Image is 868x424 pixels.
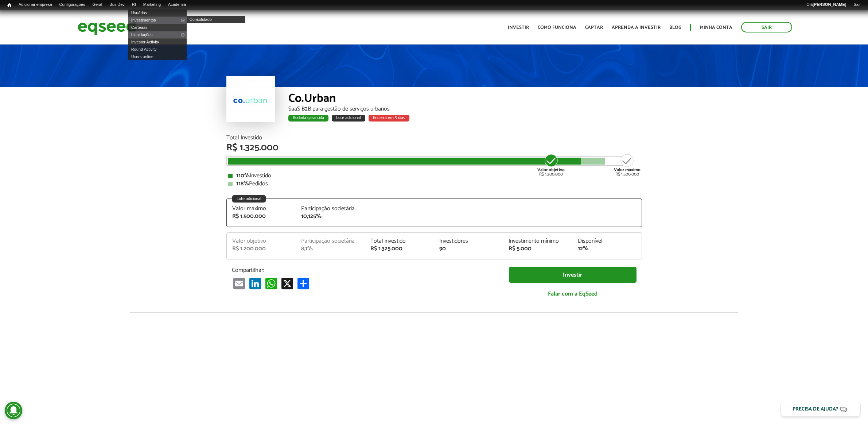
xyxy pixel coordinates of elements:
[585,25,603,30] a: Captar
[89,2,106,8] a: Geral
[537,153,565,177] div: R$ 1.200.000
[741,22,792,32] a: Sair
[232,195,266,203] div: Lote adicional
[164,2,190,8] a: Academia
[78,18,136,37] img: EqSeed
[232,277,246,289] a: Email
[232,206,291,212] div: Valor máximo
[232,267,498,274] p: Compartilhar:
[813,2,846,7] strong: [PERSON_NAME]
[301,213,359,219] div: 10,125%
[509,238,567,244] div: Investimento mínimo
[236,171,250,181] strong: 110%
[700,25,732,30] a: Minha conta
[509,246,567,252] div: R$ 5.000
[56,2,89,8] a: Configurações
[508,25,529,30] a: Investir
[301,246,359,252] div: 8,1%
[280,277,295,289] a: X
[140,2,164,8] a: Marketing
[236,179,249,189] strong: 118%
[538,25,576,30] a: Como funciona
[439,238,498,244] div: Investidores
[301,238,359,244] div: Participação societária
[296,277,311,289] a: Compartilhar
[288,106,642,112] div: SaaS B2B para gestão de serviços urbanos
[15,2,56,8] a: Adicionar empresa
[228,173,640,179] div: Investido
[509,286,637,301] a: Falar com a EqSeed
[228,181,640,187] div: Pedidos
[301,206,359,212] div: Participação societária
[370,238,429,244] div: Total investido
[288,93,642,106] div: Co.Urban
[509,267,637,283] a: Investir
[7,3,11,8] span: Início
[248,277,262,289] a: LinkedIn
[332,115,365,122] div: Lote adicional
[614,166,641,173] strong: Valor máximo
[128,2,140,8] a: RI
[232,238,291,244] div: Valor objetivo
[226,143,642,153] div: R$ 1.325.000
[803,2,850,8] a: Olá[PERSON_NAME]
[439,246,498,252] div: 90
[106,2,128,8] a: Bus Dev
[232,246,291,252] div: R$ 1.200.000
[614,153,641,177] div: R$ 1.500.000
[264,277,279,289] a: WhatsApp
[232,213,291,219] div: R$ 1.500.000
[369,115,409,122] div: Encerra em 5 dias
[370,246,429,252] div: R$ 1.325.000
[226,135,642,141] div: Total Investido
[578,238,636,244] div: Disponível
[612,25,661,30] a: Aprenda a investir
[128,9,187,16] a: Usuários
[288,115,328,122] div: Rodada garantida
[578,246,636,252] div: 12%
[850,2,864,8] a: Sair
[669,25,681,30] a: Blog
[4,2,15,9] a: Início
[537,166,565,173] strong: Valor objetivo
